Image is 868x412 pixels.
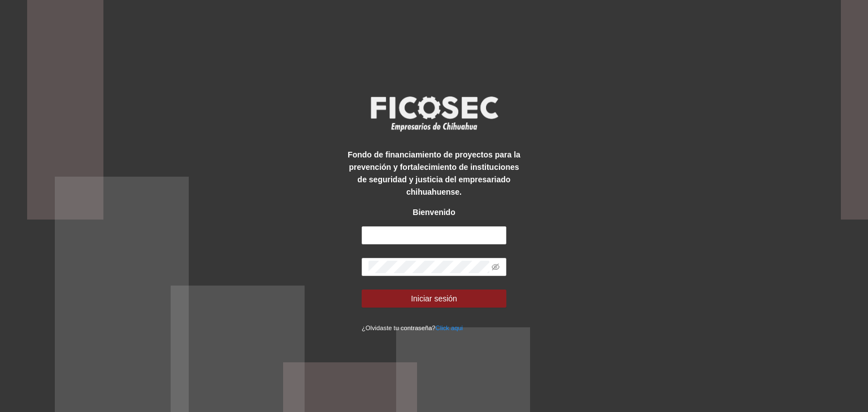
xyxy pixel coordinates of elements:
[411,292,457,305] span: Iniciar sesión
[363,93,505,134] img: logo
[492,263,500,271] span: eye-invisible
[362,290,506,308] button: Iniciar sesión
[362,325,463,331] small: ¿Olvidaste tu contraseña?
[436,325,463,331] a: Click aqui
[348,150,520,196] strong: Fondo de financiamiento de proyectos para la prevención y fortalecimiento de instituciones de seg...
[413,208,455,217] strong: Bienvenido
